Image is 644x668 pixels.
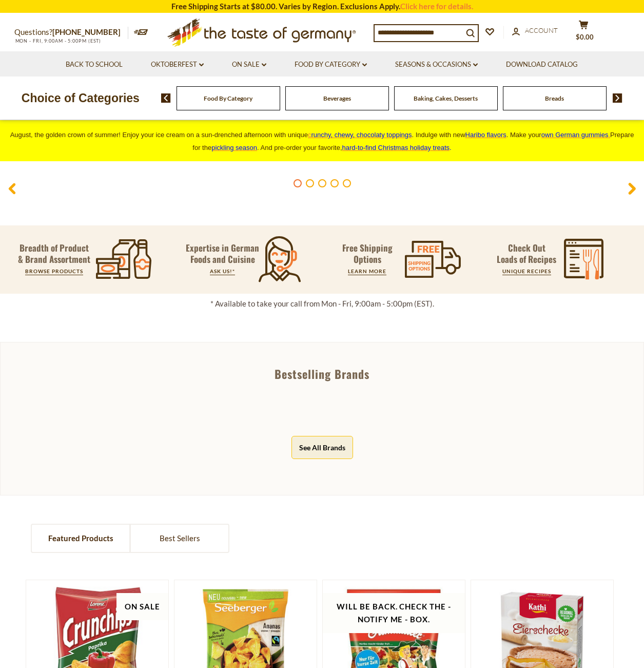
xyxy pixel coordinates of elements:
a: Download Catalog [506,59,578,70]
a: Baking, Cakes, Desserts [414,94,478,102]
a: LEARN MORE [348,268,386,274]
a: Best Sellers [131,525,228,552]
div: Bestselling Brands [1,368,643,379]
p: Expertise in German Foods and Cuisine [186,242,260,265]
p: Check Out Loads of Recipes [497,242,556,265]
a: Breads [545,94,564,102]
a: ASK US!* [210,268,235,274]
a: UNIQUE RECIPES [502,268,551,274]
img: previous arrow [161,93,171,103]
span: MON - FRI, 9:00AM - 5:00PM (EST) [14,38,102,44]
a: BROWSE PRODUCTS [25,268,83,274]
a: Food By Category [295,59,367,70]
a: Click here for details. [400,2,473,11]
a: [PHONE_NUMBER] [52,27,121,36]
a: Seasons & Occasions [395,59,478,70]
a: Back to School [66,59,123,70]
a: On Sale [232,59,266,70]
a: crunchy, chewy, chocolaty toppings [308,131,412,139]
span: Account [525,26,558,34]
a: Haribo flavors [465,131,506,139]
span: own German gummies [541,131,609,139]
span: August, the golden crown of summer! Enjoy your ice cream on a sun-drenched afternoon with unique ... [10,131,634,151]
a: Food By Category [204,94,252,102]
a: Featured Products [32,525,129,552]
a: Oktoberfest [151,59,204,70]
span: runchy, chewy, chocolaty toppings [311,131,412,139]
button: See All Brands [291,436,353,459]
a: Beverages [323,94,351,102]
a: own German gummies. [541,131,610,139]
span: $0.00 [576,33,594,41]
img: next arrow [613,93,622,103]
a: pickling season [211,144,257,151]
p: Free Shipping Options [334,242,401,265]
p: Questions? [14,26,128,39]
button: $0.00 [569,20,599,46]
a: hard-to-find Christmas holiday treats [342,144,450,151]
p: Breadth of Product & Brand Assortment [18,242,90,265]
span: . [342,144,452,151]
a: Account [512,25,558,36]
